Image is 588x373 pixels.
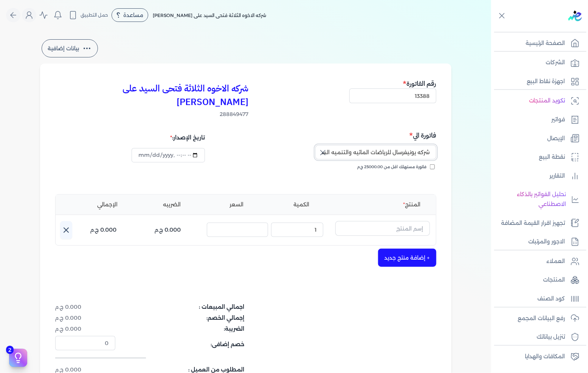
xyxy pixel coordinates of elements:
[495,190,566,209] p: تحليل الفواتير بالذكاء الاصطناعي
[81,12,108,19] span: حمل التطبيق
[77,201,138,209] li: الإجمالي
[357,164,427,170] span: فاتورة مستهلك اقل من 25000.00 ج.م
[378,249,436,267] button: + إضافة منتج جديد
[491,234,583,250] a: الاجور والمرتبات
[335,221,430,238] button: إسم المنتج
[120,314,245,322] dt: إجمالي الخصم:
[539,152,565,162] p: نقطة البيع
[335,221,430,235] input: إسم المنتج
[491,329,583,345] a: تنزيل بياناتك
[132,130,205,145] div: تاريخ الإصدار:
[271,201,332,209] li: الكمية
[55,82,249,109] h3: شركه الاخوه الثلاثة فتحى السيد على [PERSON_NAME]
[90,225,117,235] p: 0.000 ج.م
[153,12,266,18] span: شركه الاخوه الثلاثة فتحى السيد على [PERSON_NAME]
[491,93,583,109] a: تكويد المنتجات
[430,164,435,169] input: فاتورة مستهلك اقل من 25000.00 ج.م
[120,336,245,350] dt: خصم إضافى:
[42,39,98,57] button: بيانات إضافية
[491,149,583,165] a: نقطة البيع
[552,115,565,125] p: فواتير
[528,237,565,247] p: الاجور والمرتبات
[123,12,143,18] span: مساعدة
[491,187,583,212] a: تحليل الفواتير بالذكاء الاصطناعي
[349,88,436,103] input: رقم الفاتورة
[248,130,436,140] h5: فاتورة الي
[529,96,565,106] p: تكويد المنتجات
[491,168,583,184] a: التقارير
[547,257,565,266] p: العملاء
[315,145,436,159] input: إسم الشركة
[491,272,583,288] a: المنتجات
[67,9,110,22] button: حمل التطبيق
[538,294,565,304] p: كود الصنف
[55,325,115,333] dd: 0.000 ج.م
[206,201,268,209] li: السعر
[526,39,565,48] p: الصفحة الرئيسية
[120,303,245,311] dt: اجمالي المبيعات :
[546,58,565,68] p: الشركات
[9,349,27,367] button: 2
[518,314,565,323] p: رفع البيانات المجمع
[543,275,565,285] p: المنتجات
[568,11,582,21] img: logo
[315,145,436,163] button: إسم الشركة
[537,332,565,342] p: تنزيل بياناتك
[491,74,583,90] a: اجهزة نقاط البيع
[55,110,249,118] span: 288849477
[349,79,436,88] h5: رقم الفاتورة
[491,215,583,231] a: تجهيز اقرار القيمة المضافة
[155,225,181,235] p: 0.000 ج.م
[491,36,583,51] a: الصفحة الرئيسية
[6,346,14,354] span: 2
[120,325,245,333] dt: الضريبة:
[548,134,565,144] p: الإيصال
[527,77,565,87] p: اجهزة نقاط البيع
[55,303,115,311] dd: 0.000 ج.م
[491,349,583,365] a: المكافات والهدايا
[491,311,583,327] a: رفع البيانات المجمع
[501,218,565,228] p: تجهيز اقرار القيمة المضافة
[491,291,583,307] a: كود الصنف
[550,171,565,181] p: التقارير
[491,254,583,269] a: العملاء
[491,112,583,128] a: فواتير
[141,201,203,209] li: الضريبه
[335,201,430,209] li: المنتج
[525,352,565,362] p: المكافات والهدايا
[491,131,583,147] a: الإيصال
[55,314,115,322] dd: 0.000 ج.م
[112,8,148,22] div: مساعدة
[491,55,583,71] a: الشركات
